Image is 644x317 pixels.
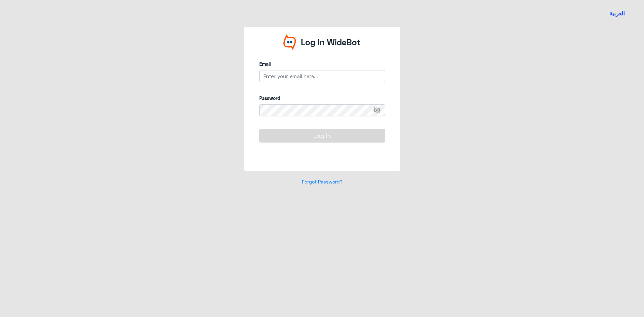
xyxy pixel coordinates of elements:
[373,104,385,116] span: visibility_off
[301,36,361,49] p: Log In WideBot
[609,9,625,18] button: العربية
[259,60,385,67] label: Email
[283,34,296,50] img: Widebot Logo
[605,5,629,22] a: Switch language
[302,179,342,184] a: Forgot Password?
[259,70,385,82] input: Enter your email here...
[259,95,385,102] label: Password
[259,129,385,142] button: Log In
